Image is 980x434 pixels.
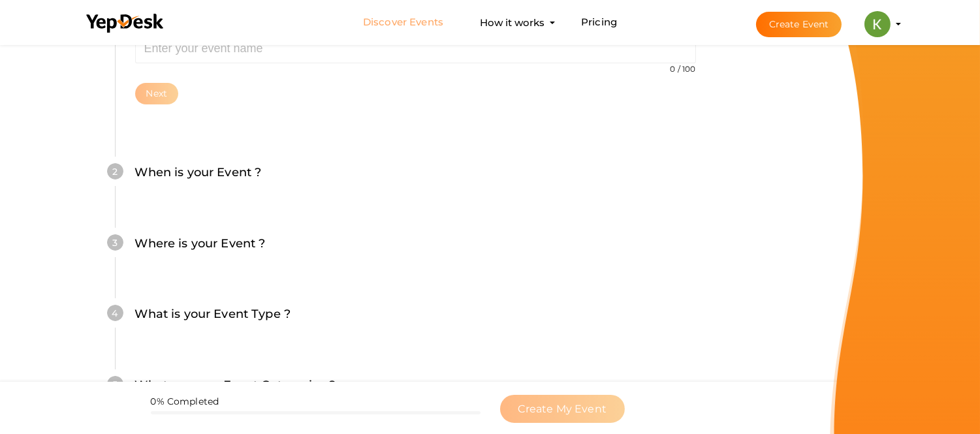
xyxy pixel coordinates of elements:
[518,403,607,415] span: Create My Event
[135,34,696,63] input: Enter your event name
[476,10,548,35] button: How it works
[107,234,123,251] div: 3
[107,305,123,321] div: 4
[135,305,291,324] label: What is your Event Type ?
[756,12,842,37] button: Create Event
[151,395,219,408] label: 0% Completed
[107,163,123,179] div: 2
[135,234,266,253] label: Where is your Event ?
[107,376,123,392] div: 5
[135,163,262,182] label: When is your Event ?
[581,10,617,35] a: Pricing
[671,64,696,74] small: 0 / 100
[500,395,625,423] button: Create My Event
[135,83,179,104] button: Next
[135,376,336,395] label: What are your Event Categories ?
[864,11,891,37] img: ACg8ocKkCqIbCjAbQmz8dB_k4dw37RjLT_cZP0nLuQLhKMIvDM5ErQ=s100
[363,10,443,35] a: Discover Events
